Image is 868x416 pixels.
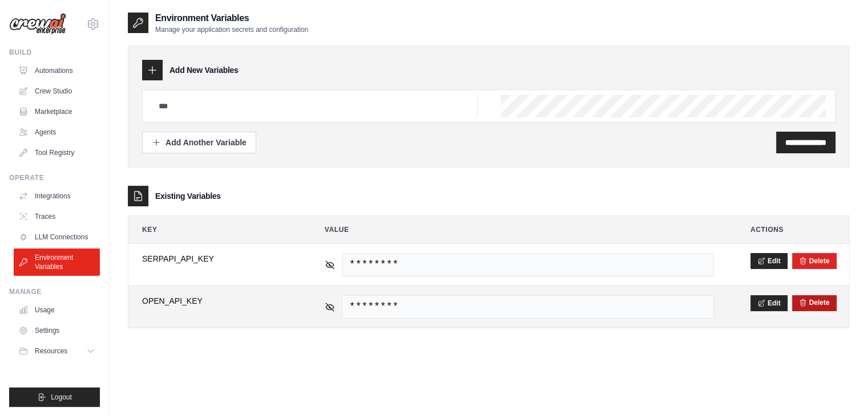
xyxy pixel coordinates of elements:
h3: Add New Variables [169,64,239,76]
span: OPEN_API_KEY [142,295,288,307]
a: Traces [14,207,100,226]
div: Manage [9,287,100,296]
th: Key [128,216,302,243]
p: Manage your application secrets and configuration [155,25,308,34]
a: Automations [14,62,100,80]
a: Integrations [14,187,100,205]
button: Add Another Variable [142,132,256,153]
img: Logo [9,13,66,35]
a: Settings [14,321,100,340]
a: Marketplace [14,103,100,121]
button: Edit [750,253,788,269]
div: Add Another Variable [152,137,247,148]
h3: Existing Variables [155,190,221,202]
div: Operate [9,173,100,182]
a: LLM Connections [14,228,100,246]
button: Edit [750,295,788,311]
th: Actions [737,216,849,243]
a: Tool Registry [14,144,100,162]
a: Usage [14,301,100,319]
th: Value [311,216,728,243]
button: Logout [9,388,100,407]
div: Build [9,48,100,57]
span: Resources [35,346,67,356]
span: Logout [51,393,72,402]
a: Crew Studio [14,82,100,100]
button: Resources [14,342,100,360]
button: Delete [799,298,830,307]
h2: Environment Variables [155,11,308,25]
a: Agents [14,123,100,141]
span: SERPAPI_API_KEY [142,253,288,264]
a: Environment Variables [14,248,100,276]
button: Delete [799,256,830,266]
